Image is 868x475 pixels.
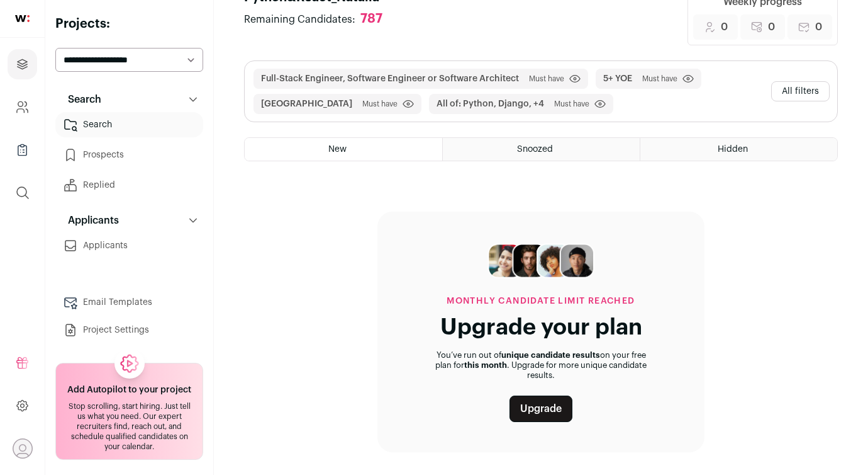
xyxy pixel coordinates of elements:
button: All of: Python, Django, +4 [437,98,544,110]
span: Must have [554,99,589,109]
p: Search [60,92,101,107]
a: Upgrade [509,396,572,422]
h2: Projects: [55,15,203,33]
a: Snoozed [443,138,640,161]
a: Company Lists [8,135,37,165]
span: Must have [642,74,677,84]
a: Prospects [55,142,203,168]
p: Monthly candidate limit reached [447,295,635,307]
a: Email Templates [55,290,203,315]
a: Hidden [640,138,837,161]
span: Must have [529,74,564,84]
a: Projects [8,49,37,79]
span: Hidden [718,145,748,154]
p: You’ve run out of on your free plan for . Upgrade for more unique candidate results. [408,350,674,381]
span: Remaining Candidates: [244,12,355,27]
span: 0 [768,20,775,35]
div: Stop scrolling, start hiring. Just tell us what you need. Our expert recruiters find, reach out, ... [64,401,195,452]
div: 787 [360,11,382,27]
img: wellfound-shorthand-0d5821cbd27db2630d0214b213865d53afaa358527fdda9d0ea32b1df1b89c2c.svg [15,15,30,22]
p: Upgrade your plan [440,315,642,340]
a: Project Settings [55,318,203,343]
span: 0 [815,20,822,35]
button: Full-Stack Engineer, Software Engineer or Software Architect [261,72,519,85]
span: New [328,145,347,154]
img: stacked-candidate-avatars-9de0bb2d67150df5ec4c80acfb21cda710addba2bc57f4a2a195aea4b83d4348.png [487,242,594,280]
span: unique candidate results [501,351,600,359]
a: Search [55,112,203,137]
button: All filters [771,81,830,101]
a: Replied [55,173,203,198]
span: Must have [362,99,398,109]
button: Search [55,87,203,112]
span: 0 [721,20,728,35]
button: Open dropdown [13,438,33,459]
a: Applicants [55,233,203,258]
a: Add Autopilot to your project Stop scrolling, start hiring. Just tell us what you need. Our exper... [55,363,203,460]
button: [GEOGRAPHIC_DATA] [261,98,352,110]
span: Snoozed [517,145,553,154]
p: Applicants [60,213,119,228]
span: this month [464,361,507,369]
button: 5+ YOE [603,72,632,85]
button: Applicants [55,208,203,233]
h2: Add Autopilot to your project [67,384,191,396]
a: Company and ATS Settings [8,92,37,122]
